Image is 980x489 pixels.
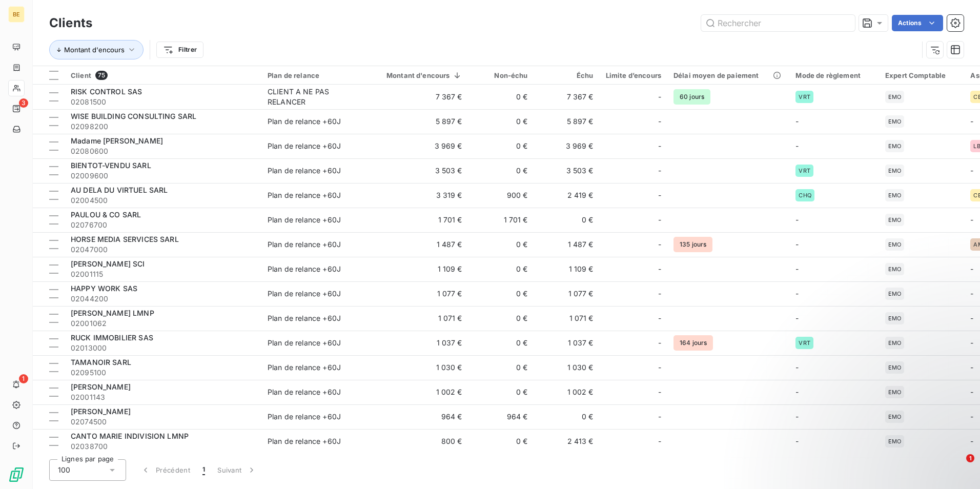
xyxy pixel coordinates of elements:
[795,363,799,372] span: -
[888,217,901,223] span: EMO
[795,264,799,273] span: -
[71,87,142,96] span: RISK CONTROL SAS
[71,318,255,329] span: 02001062
[970,264,973,273] span: -
[658,338,661,348] span: -
[701,15,855,31] input: Rechercher
[71,244,255,255] span: 02047000
[534,429,600,454] td: 2 413 €
[534,355,600,380] td: 1 030 €
[534,331,600,355] td: 1 037 €
[468,109,534,134] td: 0 €
[468,355,534,380] td: 0 €
[888,241,901,248] span: EMO
[268,239,341,250] div: Plan de relance +60J
[71,432,189,440] span: CANTO MARIE INDIVISION LMNP
[268,166,341,176] div: Plan de relance +60J
[658,239,661,250] span: -
[368,134,468,158] td: 3 969 €
[368,404,468,429] td: 964 €
[71,186,168,194] span: AU DELA DU VIRTUEL SARL
[658,190,661,200] span: -
[19,374,28,383] span: 1
[970,338,973,347] span: -
[268,116,341,127] div: Plan de relance +60J
[888,192,901,198] span: EMO
[368,306,468,331] td: 1 071 €
[71,368,255,378] span: 02095100
[71,294,255,304] span: 02044200
[888,143,901,149] span: EMO
[71,333,153,342] span: RUCK IMMOBILIER SAS
[211,459,263,481] button: Suivant
[71,284,137,293] span: HAPPY WORK SAS
[658,116,661,127] span: -
[468,257,534,281] td: 0 €
[71,97,255,107] span: 02081500
[71,171,255,181] span: 02009600
[795,117,799,126] span: -
[795,289,799,298] span: -
[268,264,341,274] div: Plan de relance +60J
[64,46,125,54] span: Montant d'encours
[71,407,131,416] span: [PERSON_NAME]
[970,166,973,175] span: -
[8,6,25,23] div: BE
[8,466,25,483] img: Logo LeanPay
[268,338,341,348] div: Plan de relance +60J
[71,235,179,243] span: HORSE MEDIA SERVICES SARL
[268,87,362,107] div: CLIENT A NE PAS RELANCER
[71,343,255,353] span: 02013000
[534,380,600,404] td: 1 002 €
[970,314,973,322] span: -
[658,264,661,274] span: -
[534,306,600,331] td: 1 071 €
[468,306,534,331] td: 0 €
[268,362,341,373] div: Plan de relance +60J
[374,71,462,79] div: Montant d'encours
[268,71,362,79] div: Plan de relance
[368,429,468,454] td: 800 €
[534,208,600,232] td: 0 €
[71,121,255,132] span: 02098200
[71,210,141,219] span: PAULOU & CO SARL
[368,208,468,232] td: 1 701 €
[534,109,600,134] td: 5 897 €
[71,382,131,391] span: [PERSON_NAME]
[71,259,145,268] span: [PERSON_NAME] SCI
[368,380,468,404] td: 1 002 €
[268,313,341,323] div: Plan de relance +60J
[468,429,534,454] td: 0 €
[970,215,973,224] span: -
[468,208,534,232] td: 1 701 €
[658,436,661,446] span: -
[268,190,341,200] div: Plan de relance +60J
[795,240,799,249] span: -
[268,436,341,446] div: Plan de relance +60J
[799,340,810,346] span: VRT
[799,168,810,174] span: VRT
[534,281,600,306] td: 1 077 €
[71,417,255,427] span: 02074500
[268,289,341,299] div: Plan de relance +60J
[966,454,974,462] span: 1
[673,71,783,79] div: Délai moyen de paiement
[268,412,341,422] div: Plan de relance +60J
[468,183,534,208] td: 900 €
[534,134,600,158] td: 3 969 €
[795,314,799,322] span: -
[468,134,534,158] td: 0 €
[795,141,799,150] span: -
[658,313,661,323] span: -
[658,289,661,299] span: -
[534,85,600,109] td: 7 367 €
[534,158,600,183] td: 3 503 €
[534,257,600,281] td: 1 109 €
[368,257,468,281] td: 1 109 €
[888,340,901,346] span: EMO
[368,331,468,355] td: 1 037 €
[888,118,901,125] span: EMO
[468,404,534,429] td: 964 €
[534,232,600,257] td: 1 487 €
[673,89,710,105] span: 60 jours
